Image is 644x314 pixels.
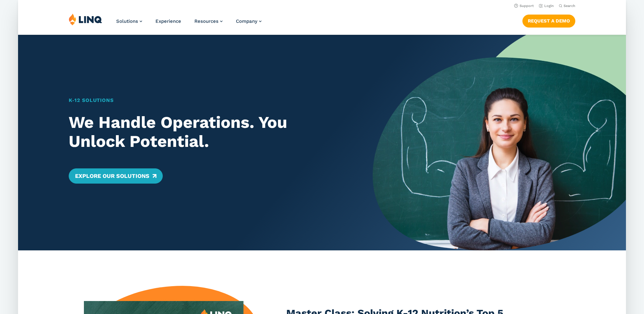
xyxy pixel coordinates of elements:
[155,18,181,24] a: Experience
[522,15,575,27] a: Request a Demo
[522,13,575,27] nav: Button Navigation
[194,18,223,24] a: Resources
[236,18,262,24] a: Company
[514,4,534,8] a: Support
[69,97,348,104] h1: K‑12 Solutions
[194,18,218,24] span: Resources
[116,18,142,24] a: Solutions
[69,13,102,25] img: LINQ | K‑12 Software
[69,168,163,184] a: Explore Our Solutions
[116,18,138,24] span: Solutions
[236,18,257,24] span: Company
[116,13,262,34] nav: Primary Navigation
[564,4,575,8] span: Search
[373,35,626,250] img: Home Banner
[18,2,626,9] nav: Utility Navigation
[69,113,348,151] h2: We Handle Operations. You Unlock Potential.
[539,4,554,8] a: Login
[559,3,575,8] button: Open Search Bar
